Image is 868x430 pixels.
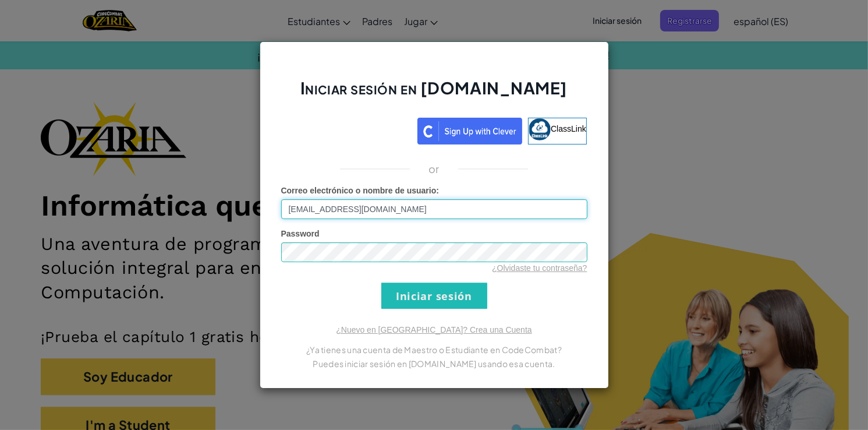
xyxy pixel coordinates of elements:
[281,186,437,195] span: Correo electrónico o nombre de usuario
[529,118,551,140] img: classlink-logo-small.png
[275,117,417,142] iframe: Botón Iniciar sesión con Google
[417,118,522,144] img: clever_sso_button@2x.png
[381,283,487,309] input: Iniciar sesión
[492,263,587,273] a: ¿Olvidaste tu contraseña?
[336,325,532,334] a: ¿Nuevo en [GEOGRAPHIC_DATA]? Crea una Cuenta
[281,77,587,111] h2: Iniciar sesión en [DOMAIN_NAME]
[281,357,587,371] p: Puedes iniciar sesión en [DOMAIN_NAME] usando esa cuenta.
[281,229,320,238] span: Password
[281,185,440,196] label: :
[551,124,586,133] span: ClassLink
[428,162,440,176] p: or
[281,343,587,357] p: ¿Ya tienes una cuenta de Maestro o Estudiante en CodeCombat?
